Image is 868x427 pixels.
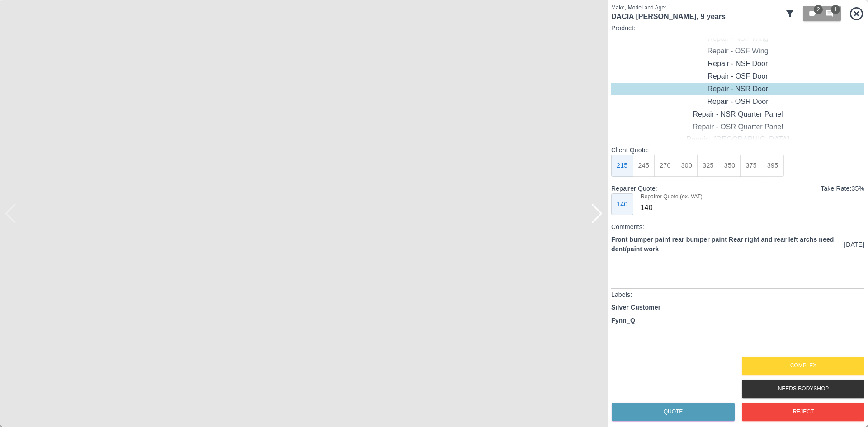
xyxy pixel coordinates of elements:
[814,5,823,14] span: 2
[611,193,633,216] button: 140
[742,357,865,375] button: Complex
[611,145,864,155] p: Client Quote:
[611,95,864,108] div: Repair - OSR Door
[821,184,864,193] p: Take Rate: 35 %
[762,155,784,177] button: 395
[611,316,635,325] p: Fynn_Q
[844,240,864,249] p: [DATE]
[641,192,703,200] label: Repairer Quote (ex. VAT)
[611,290,864,299] p: Labels:
[676,155,698,177] button: 300
[611,222,864,231] p: Comments:
[611,121,864,133] div: Repair - OSR Quarter Panel
[611,303,660,312] p: Silver Customer
[611,4,781,12] p: Make, Model and Age:
[611,45,864,57] div: Repair - OSF Wing
[612,403,735,421] button: Quote
[803,6,841,21] button: 21
[611,70,864,83] div: Repair - OSF Door
[611,32,864,45] div: Repair - NSF Wing
[611,235,840,254] p: Front bumper paint rear bumper paint Rear right and rear left archs need dent/paint work
[611,155,633,177] button: 215
[831,5,840,14] span: 1
[611,12,781,21] h1: DACIA [PERSON_NAME] , 9 years
[742,380,865,398] button: Needs Bodyshop
[611,23,864,33] p: Product:
[611,133,864,146] div: Repair - [GEOGRAPHIC_DATA]
[742,403,865,421] button: Reject
[740,155,762,177] button: 375
[611,108,864,121] div: Repair - NSR Quarter Panel
[633,155,655,177] button: 245
[611,184,657,193] p: Repairer Quote:
[611,83,864,95] div: Repair - NSR Door
[611,57,864,70] div: Repair - NSF Door
[719,155,741,177] button: 350
[697,155,719,177] button: 325
[654,155,676,177] button: 270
